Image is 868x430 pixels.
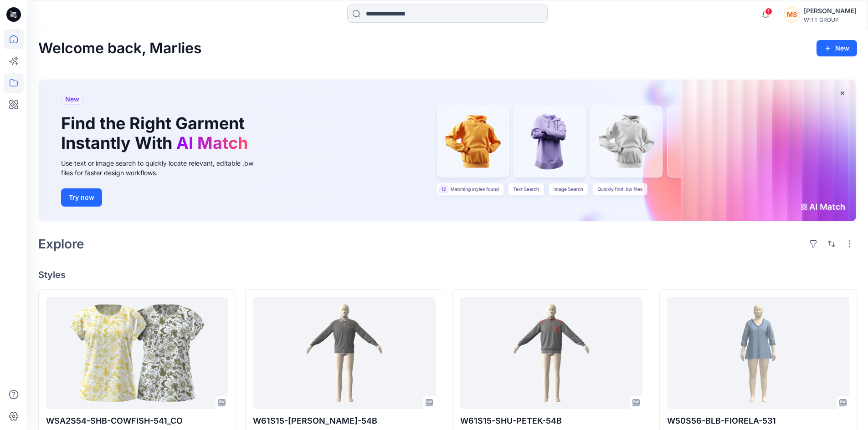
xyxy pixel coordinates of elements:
div: [PERSON_NAME] [804,5,857,16]
a: W50S56-BLB-FIORELA-531 [667,297,849,410]
a: WSA2S54-SHB-COWFISH-541_CO [46,297,228,410]
div: Use text or image search to quickly locate relevant, editable .bw files for faster design workflows. [61,158,266,177]
p: WSA2S54-SHB-COWFISH-541_CO [46,415,228,427]
h2: Welcome back, Marlies [38,40,202,57]
a: W61S15-SHU-PETEK-54B [460,297,642,410]
span: 1 [765,8,772,15]
h1: Find the Right Garment Instantly With [61,114,252,153]
p: W61S15-[PERSON_NAME]-54B [253,415,435,427]
button: Try now [61,188,102,207]
span: New [65,94,79,105]
h4: Styles [38,269,857,280]
h2: Explore [38,237,84,251]
span: AI Match [176,133,248,153]
button: New [817,40,857,56]
div: WITT GROUP [804,16,857,23]
div: MS [784,6,800,23]
a: W61S15-SHU-CARTERK-54B [253,297,435,410]
p: W50S56-BLB-FIORELA-531 [667,415,849,427]
p: W61S15-SHU-PETEK-54B [460,415,642,427]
